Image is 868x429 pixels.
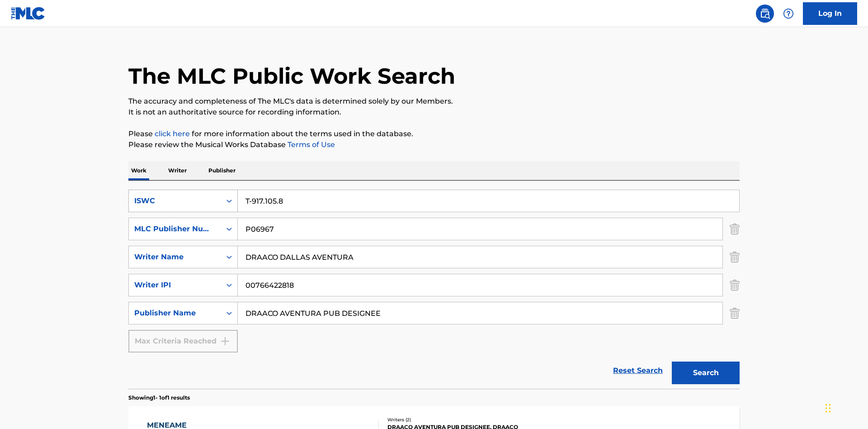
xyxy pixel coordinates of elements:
[134,308,216,319] div: Publisher Name
[128,394,190,402] p: Showing 1 - 1 of 1 results
[134,224,216,234] div: MLC Publisher Number
[759,8,770,19] img: search
[134,280,216,291] div: Writer IPI
[609,361,667,381] a: Reset Search
[206,161,238,180] p: Publisher
[286,140,335,149] a: Terms of Use
[128,62,455,90] h1: The MLC Public Work Search
[730,302,740,324] img: Delete Criterion
[128,96,740,107] p: The accuracy and completeness of The MLC's data is determined solely by our Members.
[155,129,190,138] a: click here
[826,395,831,422] div: Drag
[128,107,740,118] p: It is not an authoritative source for recording information.
[11,7,46,20] img: MLC Logo
[803,2,857,25] a: Log In
[134,195,216,206] div: ISWC
[783,8,794,19] img: help
[128,190,740,389] form: Search Form
[672,362,740,384] button: Search
[387,416,524,423] div: Writers ( 2 )
[730,218,740,240] img: Delete Criterion
[165,161,189,180] p: Writer
[730,246,740,268] img: Delete Criterion
[134,252,216,262] div: Writer Name
[128,139,740,150] p: Please review the Musical Works Database
[779,5,797,23] div: Help
[730,274,740,296] img: Delete Criterion
[128,129,740,139] p: Please for more information about the terms used in the database.
[128,161,149,180] p: Work
[823,386,868,429] iframe: Chat Widget
[756,5,774,23] a: Public Search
